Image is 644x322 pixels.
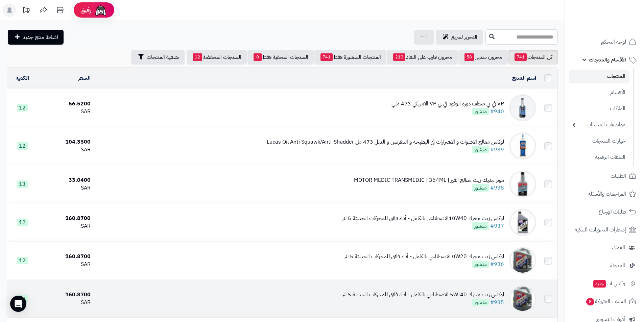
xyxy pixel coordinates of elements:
[490,298,504,306] a: #935
[569,186,640,202] a: المراجعات والأسئلة
[131,50,185,65] button: تصفية المنتجات
[611,171,626,181] span: الطلبات
[147,53,179,61] span: تصفية المنتجات
[509,209,536,236] img: لوكاس زيت محرك 10W40الاصطناعي بالكامل - أداء فائق للمحركات الحديثة 5 لتر
[41,261,91,268] div: SAR
[490,107,504,116] a: #940
[509,285,536,312] img: لوكاس زيت محرك 5W-40 الاصطناعي بالكامل - أداء فائق للمحركات الحديثة 5 لتر
[193,53,202,61] span: 12
[599,207,626,217] span: طلبات الإرجاع
[41,146,91,154] div: SAR
[17,257,28,264] span: 12
[598,18,638,32] img: logo-2.png
[509,247,536,274] img: لوكاس زيت محرك 0W20 الاصطناعي بالكامل - أداء فائق للمحركات الحديثة 5 لتر
[472,108,489,115] span: منشور
[80,6,91,14] span: رفيق
[490,184,504,192] a: #938
[569,204,640,220] a: طلبات الإرجاع
[586,298,594,305] span: 8
[569,168,640,184] a: الطلبات
[391,100,504,108] div: VP في بي منظف دورة الوقود في بي VP الامريكي 473 ملي
[472,222,489,230] span: منشور
[509,132,536,159] img: لوكاس معالج الاصوات و الاهتزازات في البطيخة و الدفرنس و الدبل 473 مل Lucas Oil Anti Squawk/Anti-S...
[490,146,504,154] a: #939
[569,222,640,238] a: إشعارات التحويلات البنكية
[569,34,640,50] a: لوحة التحكم
[569,70,629,83] a: المنتجات
[41,108,91,116] div: SAR
[17,104,28,112] span: 12
[569,101,629,116] a: الماركات
[342,215,504,222] div: لوكاس زيت محرك 10W40الاصطناعي بالكامل - أداء فائق للمحركات الحديثة 5 لتر
[472,184,489,192] span: منشور
[41,176,91,184] div: 33.0400
[472,261,489,268] span: منشور
[509,94,536,121] img: VP في بي منظف دورة الوقود في بي VP الامريكي 473 ملي
[17,295,28,302] span: 12
[451,33,477,41] span: التحرير لسريع
[342,291,504,299] div: لوكاس زيت محرك 5W-40 الاصطناعي بالكامل - أداء فائق للمحركات الحديثة 5 لتر
[41,253,91,261] div: 160.8700
[8,30,64,45] a: اضافة منتج جديد
[458,50,508,65] a: مخزون منتهي58
[472,146,489,153] span: منشور
[515,53,527,61] span: 741
[569,240,640,256] a: العملاء
[509,171,536,198] img: موتر مديك زيت معالج القير | MOTOR MEDIC TRANSMEDIC | 354ML
[344,253,504,261] div: لوكاس زيت محرك 0W20 الاصطناعي بالكامل - أداء فائق للمحركات الحديثة 5 لتر
[41,215,91,222] div: 160.8700
[17,142,28,150] span: 12
[94,3,108,17] img: ai-face.png
[314,50,386,65] a: المنتجات المنشورة فقط741
[569,150,629,165] a: الملفات الرقمية
[16,74,29,82] a: الكمية
[17,180,28,188] span: 13
[393,53,405,61] span: 210
[320,53,333,61] span: 741
[490,222,504,230] a: #937
[593,280,606,288] span: جديد
[247,50,314,65] a: المنتجات المخفية فقط0
[612,243,625,252] span: العملاء
[569,293,640,309] a: السلات المتروكة8
[464,53,474,61] span: 58
[41,222,91,230] div: SAR
[569,134,629,148] a: خيارات المنتجات
[569,275,640,292] a: وآتس آبجديد
[187,50,247,65] a: المنتجات المخفضة12
[472,299,489,306] span: منشور
[387,50,458,65] a: مخزون قارب على النفاذ210
[436,30,483,45] a: التحرير لسريع
[78,74,91,82] a: السعر
[490,260,504,268] a: #936
[588,189,626,199] span: المراجعات والأسئلة
[254,53,262,61] span: 0
[41,138,91,146] div: 104.3500
[508,50,558,65] a: كل المنتجات741
[569,257,640,274] a: المدونة
[589,55,626,65] span: الأقسام والمنتجات
[10,296,26,312] div: Open Intercom Messenger
[41,100,91,108] div: 56.5200
[267,138,504,146] div: لوكاس معالج الاصوات و الاهتزازات في البطيخة و الدفرنس و الدبل 473 مل Lucas Oil Anti Squawk/Anti-S...
[41,299,91,306] div: SAR
[512,74,536,82] a: اسم المنتج
[601,37,626,47] span: لوحة التحكم
[610,261,625,270] span: المدونة
[569,85,629,100] a: الأقسام
[17,219,28,226] span: 12
[575,225,626,234] span: إشعارات التحويلات البنكية
[593,279,625,288] span: وآتس آب
[569,118,629,132] a: مواصفات المنتجات
[354,176,504,184] div: موتر مديك زيت معالج القير | MOTOR MEDIC TRANSMEDIC | 354ML
[41,184,91,192] div: SAR
[23,33,58,41] span: اضافة منتج جديد
[41,291,91,299] div: 160.8700
[18,3,35,19] a: تحديثات المنصة
[586,297,626,306] span: السلات المتروكة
